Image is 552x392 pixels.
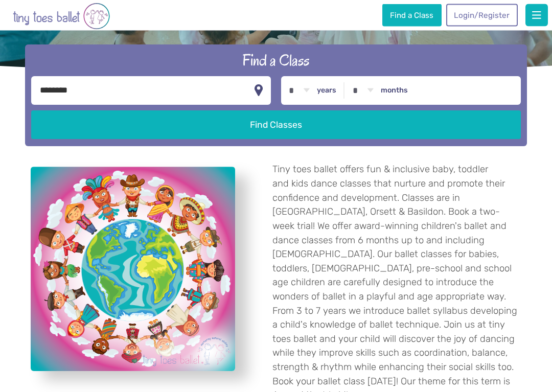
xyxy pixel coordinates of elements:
[446,4,518,27] a: Login/Register
[382,4,442,27] a: Find a Class
[317,86,336,96] label: years
[381,86,408,96] label: months
[31,111,520,140] button: Find Classes
[31,51,520,71] h2: Find a Class
[31,167,235,372] a: View full-size image
[13,2,110,31] img: tiny toes ballet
